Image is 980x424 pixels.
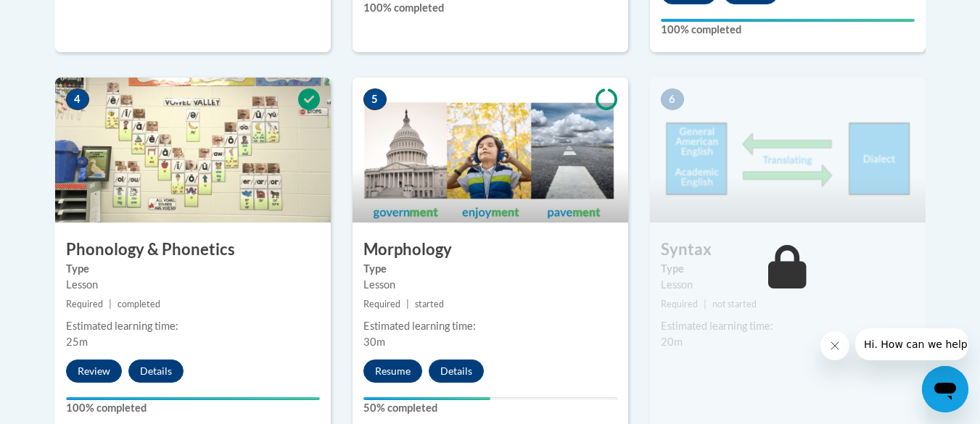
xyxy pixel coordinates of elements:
span: Required [661,299,698,309]
h3: Phonology & Phonetics [55,238,331,261]
span: 5 [363,88,387,110]
span: completed [118,299,160,309]
img: Course Image [353,78,628,223]
div: Estimated learning time: [66,318,320,334]
div: Your progress [661,19,915,22]
img: Course Image [55,78,331,223]
label: Type [66,261,320,277]
span: not started [712,299,757,309]
div: Estimated learning time: [363,318,617,334]
button: Details [128,359,184,383]
span: 6 [661,88,684,110]
span: 25m [66,336,88,348]
div: Your progress [66,397,320,400]
div: Lesson [661,277,915,293]
iframe: Button to launch messaging window [922,366,968,412]
span: | [406,299,409,309]
button: Resume [363,359,422,383]
button: Review [66,359,122,383]
button: Details [429,359,484,383]
span: 20m [661,336,683,348]
span: 4 [66,88,89,110]
iframe: Close message [820,331,849,360]
label: Type [363,261,617,277]
span: Required [66,299,103,309]
div: Lesson [363,277,617,293]
h3: Syntax [650,238,926,261]
label: Type [661,261,915,277]
span: Required [363,299,400,309]
span: started [415,299,444,309]
label: 100% completed [661,22,915,38]
span: | [704,299,707,309]
div: Lesson [66,277,320,293]
img: Course Image [650,78,926,223]
div: Estimated learning time: [661,318,915,334]
label: 50% completed [363,400,617,416]
h3: Morphology [353,238,628,261]
span: 30m [363,336,385,348]
div: Your progress [363,397,490,400]
span: | [109,299,112,309]
iframe: Message from company [855,328,968,360]
span: Hi. How can we help? [9,10,118,22]
label: 100% completed [66,400,320,416]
